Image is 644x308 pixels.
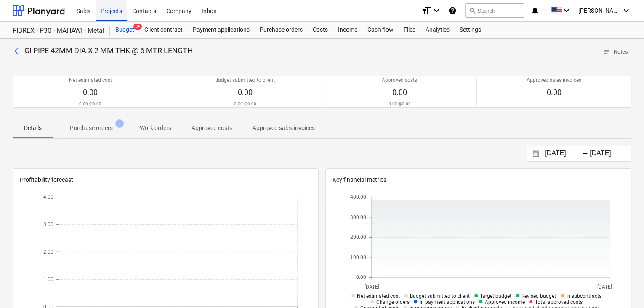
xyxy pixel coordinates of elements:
p: Approved costs [382,77,417,84]
p: Approved costs [192,124,232,132]
p: 0.00 @ 0.00 [234,101,256,106]
span: Notes [603,47,628,57]
span: 0.00 [238,88,253,97]
span: Approved income [484,299,524,305]
a: Client contract [139,22,188,38]
a: Cash flow [362,22,399,38]
tspan: 4.00 [43,194,53,200]
a: Settings [455,22,486,38]
p: 0.00 @ 0.00 [79,101,101,106]
tspan: 400.00 [350,194,366,200]
span: In subcontracts [566,293,601,299]
span: In payment applications [419,299,474,305]
a: Files [399,22,420,38]
span: Total approved costs [535,299,582,305]
tspan: 2.00 [43,249,53,255]
p: 0.00 @ 0.00 [389,101,411,106]
p: Budget submitted to client [215,77,275,84]
tspan: 200.00 [350,234,366,240]
a: Payment applications [188,22,255,38]
span: Revised budget [522,293,556,299]
div: - [583,151,588,156]
a: Costs [308,22,333,38]
span: notes [603,48,610,56]
iframe: Chat Widget [602,267,644,308]
tspan: 0.00 [356,274,366,280]
a: Income [333,22,362,38]
input: End Date [588,148,631,159]
span: 9+ [133,24,142,30]
input: Start Date [543,148,586,159]
span: arrow_back [13,46,23,56]
p: Work orders [140,124,171,132]
tspan: 1.00 [43,276,53,282]
tspan: 300.00 [350,214,366,220]
span: Net estimated cost [357,293,400,299]
tspan: 100.00 [350,254,366,260]
span: GI PIPE 42MM DIA X 2 MM THK @ 6 MTR LENGTH [24,46,193,55]
tspan: 3.00 [43,222,53,227]
span: 0.00 [392,88,407,97]
p: Details [23,124,43,132]
div: Budget [110,22,139,38]
a: Purchase orders [255,22,308,38]
span: Budget submitted to client [410,293,470,299]
span: 0.00 [547,88,562,97]
div: FIBREX - P30 - MAHAWI - Metal [13,27,100,35]
a: Analytics [420,22,455,38]
tspan: [DATE] [597,284,612,289]
span: Target budget [480,293,511,299]
span: Change orders [376,299,409,305]
p: Profitability forecast [20,176,311,184]
span: 0.00 [83,88,98,97]
p: Net estimated cost [69,77,112,84]
p: Purchase orders [70,124,113,132]
p: Approved sales invoices [253,124,315,132]
button: Notes [599,46,631,59]
button: Interact with the calendar and add the check-in date for your trip. [529,149,543,159]
p: Approved sales invoices [527,77,581,84]
a: Budget9+ [110,22,139,38]
p: Key financial metrics [333,176,624,184]
tspan: [DATE] [365,284,379,289]
span: 1 [115,119,124,128]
